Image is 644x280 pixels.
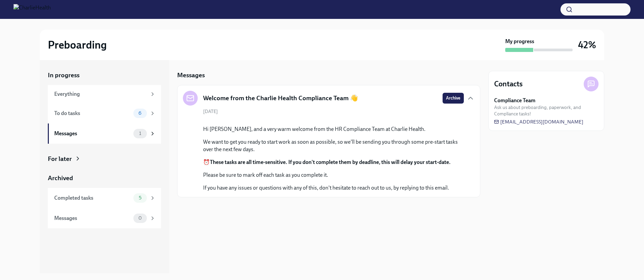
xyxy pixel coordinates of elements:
[203,138,464,153] p: We want to get you ready to start work as soon as possible, so we'll be sending you through some ...
[505,38,534,45] strong: My progress
[48,174,161,183] a: Archived
[494,97,536,104] strong: Compliance Team
[203,159,464,166] p: ⏰
[446,95,460,102] span: Archive
[578,39,596,51] h3: 42%
[54,90,147,98] div: Everything
[203,184,464,192] p: If you have any issues or questions with any of this, don't hesitate to reach out to us, by reply...
[203,125,464,133] p: Hi [PERSON_NAME], and a very warm welcome from the HR Compliance Team at Charlie Health.
[203,171,464,179] p: Please be sure to mark off each task as you complete it.
[48,155,161,163] a: For later
[48,155,72,163] div: For later
[48,208,161,228] a: Messages0
[134,111,146,116] span: 6
[494,104,599,117] span: Ask us about preboarding, paperwork, and Compliance tasks!
[443,93,464,104] button: Archive
[177,71,205,80] h5: Messages
[48,123,161,144] a: Messages1
[494,79,523,89] h4: Contacts
[494,118,583,125] a: [EMAIL_ADDRESS][DOMAIN_NAME]
[134,216,146,221] span: 0
[203,94,358,103] h5: Welcome from the Charlie Health Compliance Team 👋
[203,108,218,115] span: [DATE]
[54,110,131,117] div: To do tasks
[48,103,161,123] a: To do tasks6
[54,194,131,202] div: Completed tasks
[54,130,131,137] div: Messages
[13,4,51,15] img: CharlieHealth
[54,215,131,222] div: Messages
[48,188,161,208] a: Completed tasks5
[48,71,161,80] a: In progress
[135,131,145,136] span: 1
[48,38,107,52] h2: Preboarding
[135,195,146,200] span: 5
[48,85,161,103] a: Everything
[210,159,451,165] strong: These tasks are all time-sensitive. If you don't complete them by deadline, this will delay your ...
